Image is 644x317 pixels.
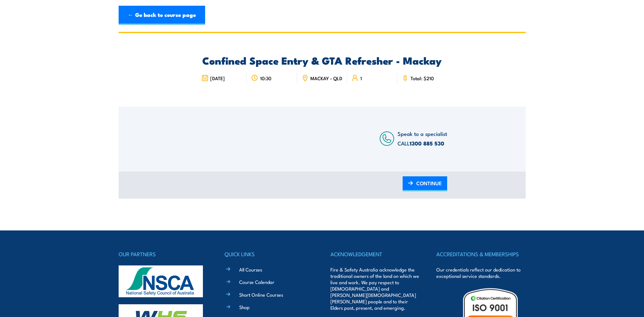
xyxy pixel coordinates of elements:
[239,291,283,298] a: Short Online Courses
[410,139,444,147] a: 1300 885 530
[119,265,203,297] img: nsca-logo-footer
[360,75,362,81] span: 1
[197,56,447,65] h2: Confined Space Entry & GTA Refresher - Mackay
[225,250,314,258] h4: QUICK LINKS
[330,250,419,258] h4: ACKNOWLEDGEMENT
[398,130,447,147] span: Speak to a specialist CALL
[416,175,442,192] span: CONTINUE
[260,75,271,81] span: 10:30
[210,75,225,81] span: [DATE]
[403,176,447,191] a: CONTINUE
[239,278,274,285] a: Course Calendar
[119,250,208,258] h4: OUR PARTNERS
[310,75,342,81] span: MACKAY - QLD
[330,266,419,311] p: Fire & Safety Australia acknowledge the traditional owners of the land on which we live and work....
[239,304,250,310] a: Shop
[436,250,525,258] h4: ACCREDITATIONS & MEMBERSHIPS
[119,6,205,25] a: ← Go back to course page
[239,266,262,273] a: All Courses
[436,266,525,279] p: Our credentials reflect our dedication to exceptional service standards.
[411,75,434,81] span: Total: $210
